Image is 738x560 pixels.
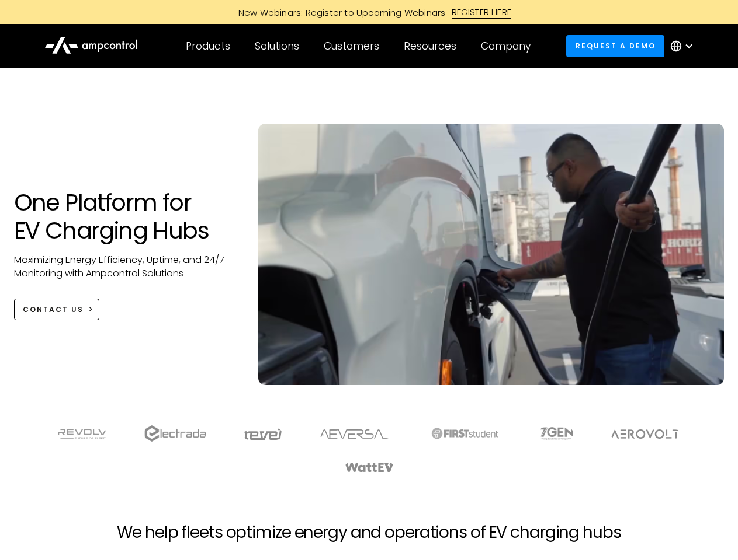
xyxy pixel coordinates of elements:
[106,6,632,19] a: New Webinars: Register to Upcoming WebinarsREGISTER HERE
[14,188,235,244] h1: One Platform for EV Charging Hubs
[255,40,299,52] div: Solutions
[324,40,379,52] div: Customers
[345,463,394,472] img: WattEV logo
[14,254,235,280] p: Maximizing Energy Efficiency, Uptime, and 24/7 Monitoring with Ampcontrol Solutions
[117,523,621,542] h2: We help fleets optimize energy and operations of EV charging hubs
[186,40,230,52] div: Products
[404,40,456,52] div: Resources
[14,299,100,320] a: CONTACT US
[452,6,512,19] div: REGISTER HERE
[227,6,452,19] div: New Webinars: Register to Upcoming Webinars
[481,40,531,52] div: Company
[23,304,84,315] div: CONTACT US
[566,35,664,57] a: Request a demo
[611,429,680,439] img: Aerovolt Logo
[144,425,206,442] img: electrada logo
